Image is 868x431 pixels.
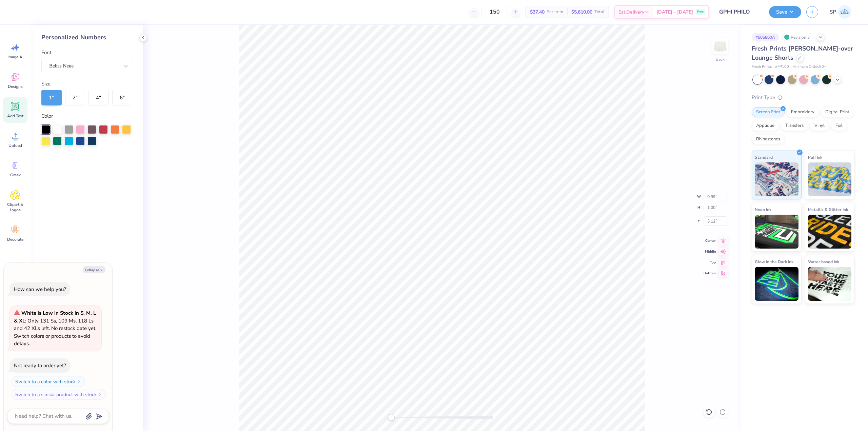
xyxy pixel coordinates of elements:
img: Glow in the Dark Ink [755,267,798,301]
span: Free [697,9,704,14]
button: 4" [88,90,109,105]
div: Print Type [752,94,854,101]
div: Personalized Numbers [41,33,132,42]
label: Font [41,49,52,57]
span: Metallic & Glitter Ink [808,206,848,213]
img: Puff Ink [808,162,852,196]
img: Metallic & Glitter Ink [808,215,852,249]
strong: White is Low in Stock in S, M, L & XL [14,310,96,324]
span: [DATE] - [DATE] [656,8,693,16]
img: Neon Ink [755,215,798,249]
span: Glow in the Dark Ink [755,258,793,265]
div: Back [716,56,725,62]
button: Collapse [83,266,105,273]
div: Transfers [781,121,808,131]
span: Total [594,8,605,16]
img: Water based Ink [808,267,852,301]
span: Per Item [547,8,563,16]
span: Fresh Prints [752,64,772,70]
button: 1" [41,90,62,105]
span: Standard [755,154,773,161]
span: Minimum Order: 50 + [792,64,826,70]
span: $37.40 [530,8,545,16]
img: Switch to a color with stock [77,379,81,384]
span: Bottom [704,271,716,276]
span: SP [830,8,836,16]
div: Rhinestones [752,134,785,144]
button: Switch to a similar product with stock [12,389,106,400]
button: 2" [65,90,85,105]
span: Fresh Prints [PERSON_NAME]-over Lounge Shorts [752,44,853,62]
div: Digital Print [821,107,854,117]
span: Add Text [7,113,23,119]
span: Est. Delivery [618,8,644,16]
div: Vinyl [810,121,829,131]
img: Back [713,39,727,53]
span: Designs [8,84,23,89]
img: Standard [755,162,798,196]
span: # FP100 [775,64,789,70]
div: How can we help you? [14,286,66,293]
button: Save [769,6,801,18]
span: Clipart & logos [4,202,26,213]
img: Switch to a similar product with stock [98,392,102,396]
div: Embroidery [787,107,819,117]
div: Accessibility label [388,414,395,421]
span: Middle [704,249,716,254]
label: Color [41,112,132,120]
span: Center [704,238,716,243]
span: $5,610.00 [571,8,592,16]
button: Switch to a color with stock [12,376,85,387]
input: Untitled Design [714,5,764,19]
label: Size [41,80,51,88]
span: Image AI [7,54,23,60]
div: Screen Print [752,107,785,117]
span: Upload [8,143,22,148]
div: Not ready to order yet? [14,362,66,369]
span: Top [704,260,716,265]
div: Applique [752,121,779,131]
span: Puff Ink [808,154,822,161]
span: Water based Ink [808,258,839,265]
div: Revision 3 [782,33,813,41]
span: Decorate [7,237,23,242]
input: – – [481,6,508,18]
div: Foil [831,121,847,131]
div: # 505800A [752,33,779,41]
img: Sean Pondales [838,5,851,19]
span: Greek [10,172,21,178]
span: : Only 131 Ss, 109 Ms, 118 Ls and 42 XLs left. No restock date yet. Switch colors or products to ... [14,310,96,347]
button: 6" [112,90,133,105]
a: SP [827,5,854,19]
span: Neon Ink [755,206,771,213]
